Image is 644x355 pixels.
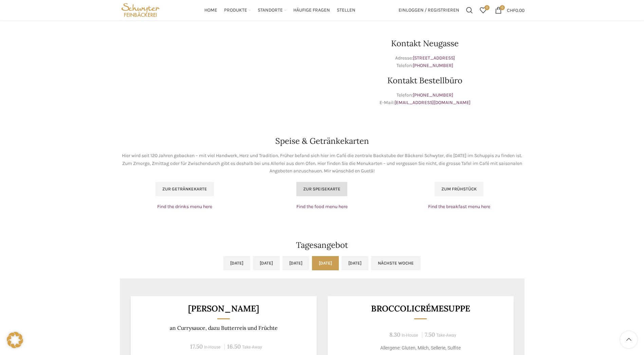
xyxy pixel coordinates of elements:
[436,333,456,338] span: Take-Away
[507,7,525,13] bdi: 0.00
[500,5,505,10] span: 0
[507,7,515,13] span: CHF
[394,100,471,105] a: [EMAIL_ADDRESS][DOMAIN_NAME]
[484,5,490,10] span: 0
[428,204,490,209] a: Find the breakfast menu here
[296,182,347,196] a: Zur Speisekarte
[441,186,477,192] span: Zum Frühstück
[336,344,505,352] p: Allergene: Gluten, Milch, Sellerie, Sulfite
[389,331,400,338] span: 8.30
[620,331,637,348] a: Scroll to top button
[371,256,421,270] a: Nächste Woche
[435,182,483,196] a: Zum Frühstück
[413,55,455,61] a: [STREET_ADDRESS]
[282,256,309,270] a: [DATE]
[293,3,330,17] a: Häufige Fragen
[253,256,280,270] a: [DATE]
[227,343,241,350] span: 16.50
[120,152,525,175] p: Hier wird seit 120 Jahren gebacken – mit viel Handwerk, Herz und Tradition. Früher befand sich hi...
[190,343,203,350] span: 17.50
[296,204,348,209] a: Find the food menu here
[476,3,490,17] div: Meine Wunschliste
[425,331,435,338] span: 7.50
[224,3,251,17] a: Produkte
[258,3,287,17] a: Standorte
[120,241,525,249] h2: Tagesangebot
[413,63,453,68] a: [PHONE_NUMBER]
[223,256,250,270] a: [DATE]
[204,345,221,350] span: In-House
[476,3,490,17] a: 0
[165,3,395,17] div: Main navigation
[399,8,459,13] span: Einloggen / Registrieren
[395,3,463,17] a: Einloggen / Registrieren
[224,7,247,14] span: Produkte
[204,7,217,14] span: Home
[337,7,355,14] span: Stellen
[342,256,368,270] a: [DATE]
[326,77,525,85] h2: Kontakt Bestellbüro
[155,182,214,196] a: Zur Getränkekarte
[157,204,212,209] a: Find the drinks menu here
[120,137,525,145] h2: Speise & Getränkekarten
[162,186,207,192] span: Zur Getränkekarte
[492,3,528,17] a: 0 CHF0.00
[402,333,418,338] span: In-House
[120,7,162,13] a: Site logo
[312,256,339,270] a: [DATE]
[326,91,525,107] p: Telefon: E-Mail:
[337,3,355,17] a: Stellen
[303,186,341,192] span: Zur Speisekarte
[463,3,476,17] a: Suchen
[139,325,308,331] p: an Currysauce, dazu Butterreis und Früchte
[242,345,262,350] span: Take-Away
[204,3,217,17] a: Home
[326,39,525,48] h2: Kontakt Neugasse
[139,304,308,313] h3: [PERSON_NAME]
[413,92,453,98] a: [PHONE_NUMBER]
[326,54,525,70] p: Adresse: Telefon:
[293,7,330,14] span: Häufige Fragen
[336,304,505,313] h3: Broccolicrémesuppe
[258,7,283,14] span: Standorte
